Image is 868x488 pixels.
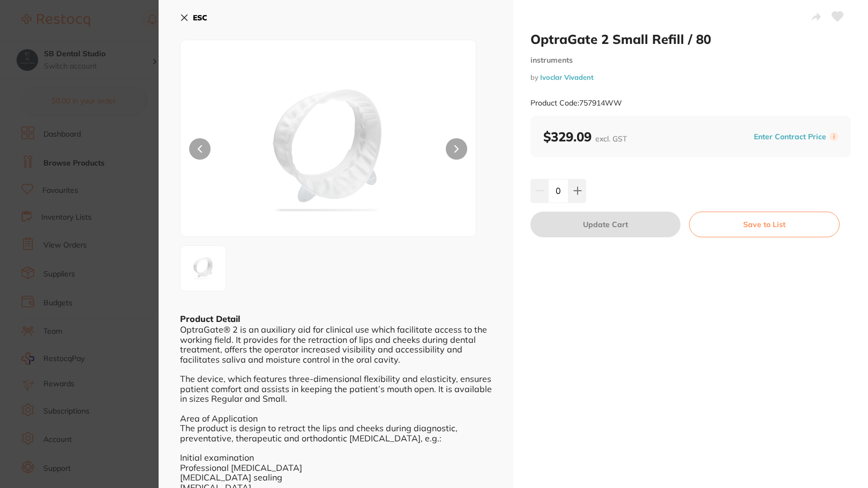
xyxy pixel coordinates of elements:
[184,249,222,288] img: MjQtYW0tcG5n
[530,31,851,47] h2: OptraGate 2 Small Refill / 80
[240,67,417,236] img: MjQtYW0tcG5n
[689,212,840,237] button: Save to List
[180,9,207,27] button: ESC
[595,134,627,144] span: excl. GST
[540,73,594,81] a: Ivoclar Vivadent
[530,73,851,81] small: by
[530,99,622,108] small: Product Code: 757914WW
[530,212,680,237] button: Update Cart
[193,13,207,22] b: ESC
[180,313,240,324] b: Product Detail
[829,132,838,141] label: i
[751,132,829,142] button: Enter Contract Price
[530,56,851,65] small: instruments
[543,129,627,145] b: $329.09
